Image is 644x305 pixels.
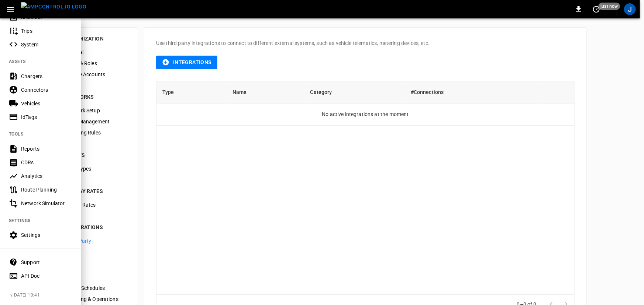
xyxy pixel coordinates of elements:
[21,200,72,207] div: Network Simulator
[590,3,602,15] button: set refresh interval
[21,272,72,280] div: API Doc
[21,41,72,48] div: System
[21,186,72,193] div: Route Planning
[21,231,72,239] div: Settings
[21,73,72,80] div: Chargers
[624,3,636,15] div: profile-icon
[599,3,620,10] span: just now
[21,145,72,152] div: Reports
[21,27,72,35] div: Trips
[10,292,75,299] span: v [DATE] 10:41
[21,113,72,121] div: IdTags
[21,159,72,166] div: CDRs
[21,86,72,94] div: Connectors
[21,259,72,266] div: Support
[21,100,72,107] div: Vehicles
[21,2,86,11] img: ampcontrol.io logo
[21,172,72,180] div: Analytics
